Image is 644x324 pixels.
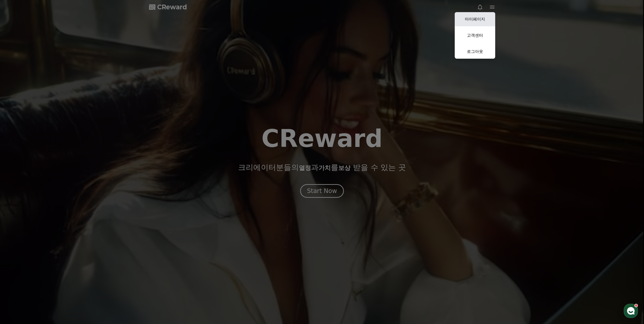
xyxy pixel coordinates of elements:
[2,160,33,173] a: 홈
[455,12,495,26] a: 마이페이지
[46,168,52,172] span: 대화
[455,12,495,59] button: 마이페이지 고객센터 로그아웃
[65,160,97,173] a: 설정
[455,28,495,42] a: 고객센터
[16,168,19,172] span: 홈
[455,45,495,59] a: 로그아웃
[78,168,84,172] span: 설정
[33,160,65,173] a: 대화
